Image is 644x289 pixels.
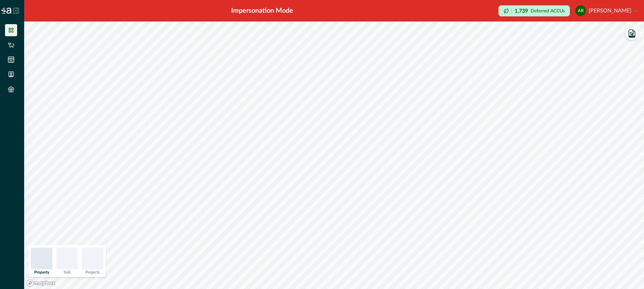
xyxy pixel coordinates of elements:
p: Deferred ACCUs [531,8,565,13]
p: Property [34,270,49,274]
p: Soil [64,270,70,274]
p: 1,739 [515,8,528,14]
button: adam rabjohns[PERSON_NAME] [575,3,637,19]
p: Projects [86,270,100,274]
canvas: Map [24,21,644,289]
img: Logo [1,8,11,14]
a: Mapbox logo [26,279,56,287]
div: Impersonation Mode [231,6,293,16]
